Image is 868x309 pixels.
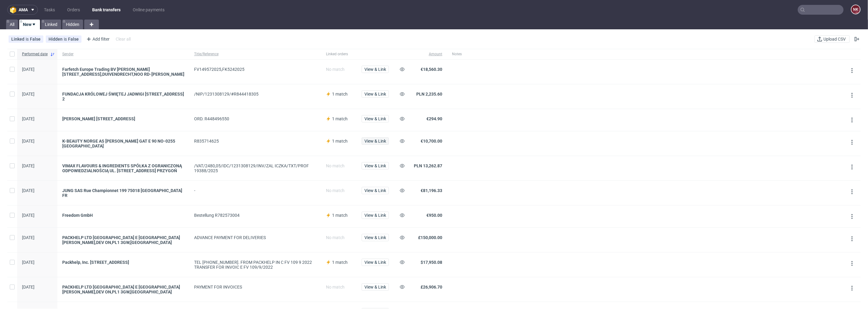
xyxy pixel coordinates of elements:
[62,260,184,265] div: Packhelp, Inc. [STREET_ADDRESS]
[362,67,389,72] a: View & Link
[362,162,389,169] button: View & Link
[62,92,184,101] a: FUNDACJA KRÓLOWEJ ŚWIĘTEJ JADWIGI [STREET_ADDRESS] 2
[22,92,34,96] span: [DATE]
[364,260,386,264] span: View & Link
[62,163,184,173] a: VIMAX FLAVOURS & INGREDIENTS SPÓŁKA Z OGRANICZONĄ ODPOWIEDZIALNOŚCIĄ UL. [STREET_ADDRESS] PRZYGOŃ
[194,188,316,193] div: -
[362,235,389,240] a: View & Link
[364,285,386,289] span: View & Link
[416,92,442,96] span: PLN 2,235.60
[362,259,389,266] button: View & Link
[22,52,48,57] span: Performed date
[421,285,442,289] span: £26,906.70
[194,285,316,289] div: PAYMENT FOR INVOICES
[326,235,345,240] span: No match
[62,52,184,57] span: Sender
[89,5,124,15] a: Bank transfers
[22,67,34,72] span: [DATE]
[332,139,348,144] span: 1 match
[64,37,68,42] span: is
[362,260,389,265] a: View & Link
[194,235,316,240] div: ADVANCE PAYMENT FOR DELIVERIES
[194,213,316,218] div: Bestellung R782573004
[362,188,389,193] a: View & Link
[414,163,442,168] span: PLN 13,262.87
[362,137,389,145] button: View & Link
[194,260,316,270] div: TEL [PHONE_NUMBER]. FROM PACKHELP IN C FV 109 9 2022 TRANSFER FOR INVOIC E FV 109/9/2022
[364,67,386,71] span: View & Link
[364,139,386,143] span: View & Link
[452,52,544,57] span: Notes
[362,66,389,73] button: View & Link
[194,92,316,96] div: /NIP/1231308129/#R844418305
[11,37,26,42] span: Linked
[62,213,184,218] div: Freedom GmbH
[362,116,389,121] a: View & Link
[326,52,352,57] span: Linked orders
[414,52,442,57] span: Amount
[22,139,34,144] span: [DATE]
[421,188,442,193] span: €81,196.33
[364,117,386,121] span: View & Link
[364,92,386,96] span: View & Link
[22,285,34,289] span: [DATE]
[362,92,389,96] a: View & Link
[19,20,40,29] a: New
[22,116,34,121] span: [DATE]
[822,37,847,41] span: Upload CSV
[62,20,83,29] a: Hidden
[40,5,59,15] a: Tasks
[332,116,348,121] span: 1 match
[22,260,34,265] span: [DATE]
[362,187,389,194] button: View & Link
[62,235,184,245] a: PACKHELP LTD [GEOGRAPHIC_DATA] E [GEOGRAPHIC_DATA][PERSON_NAME],DEV ON,PL1 3GW,[GEOGRAPHIC_DATA]
[41,20,61,29] a: Linked
[114,35,132,43] div: Clear all
[10,6,19,13] img: logo
[22,235,34,240] span: [DATE]
[364,164,386,168] span: View & Link
[194,52,316,57] span: Title/Reference
[326,285,345,289] span: No match
[332,92,348,96] span: 1 match
[815,35,850,43] button: Upload CSV
[22,188,34,193] span: [DATE]
[62,188,184,198] a: JUNG SAS Rue Championnet 199 75018 [GEOGRAPHIC_DATA] FR
[62,139,184,148] a: K-BEAUTY NORGE AS [PERSON_NAME] GAT E 90 NO-0255 [GEOGRAPHIC_DATA]
[364,188,386,193] span: View & Link
[26,37,30,42] span: is
[22,213,34,218] span: [DATE]
[362,212,389,219] button: View & Link
[362,283,389,291] button: View & Link
[194,116,316,121] div: ORD. R448496550
[426,213,442,218] span: €950.00
[426,116,442,121] span: €294.90
[421,67,442,72] span: €18,560.30
[362,213,389,218] a: View & Link
[62,67,184,77] a: Farfetch Europe Trading BV [PERSON_NAME][STREET_ADDRESS],DUIVENDRECHT,NOO RD-[PERSON_NAME]
[364,235,386,240] span: View & Link
[22,163,34,168] span: [DATE]
[6,20,18,29] a: All
[194,67,316,72] div: FV149572025,FK5242025
[362,139,389,144] a: View & Link
[84,34,111,44] div: Add filter
[19,8,28,12] span: ama
[68,37,79,42] div: False
[364,213,386,217] span: View & Link
[7,5,38,15] button: ama
[421,260,442,265] span: $17,950.08
[852,5,860,14] figcaption: NK
[332,260,348,265] span: 1 match
[332,213,348,218] span: 1 match
[421,139,442,144] span: €10,700.00
[362,285,389,289] a: View & Link
[63,5,84,15] a: Orders
[62,116,184,121] a: [PERSON_NAME] [STREET_ADDRESS]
